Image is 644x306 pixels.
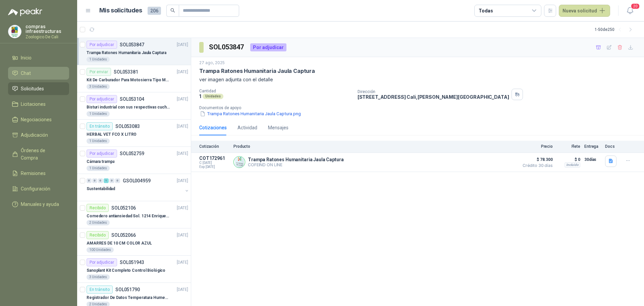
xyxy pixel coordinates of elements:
div: 1 Unidades [87,111,110,117]
p: GSOL004959 [123,178,151,183]
p: Precio [519,144,553,149]
p: Kit De Carburador Para Motosierra Tipo M250 - Zama [87,77,170,83]
div: Por adjudicar [87,149,117,158]
p: SOL052759 [120,151,144,156]
a: Licitaciones [8,98,69,111]
p: Sanoplant Kit Completo Control Biológico [87,267,165,274]
div: Mensajes [268,124,288,131]
span: Licitaciones [21,100,46,108]
div: 0 [98,178,103,183]
span: Exp: [DATE] [199,165,229,169]
p: COFEIND ON LINE [248,162,343,167]
div: En tránsito [87,122,113,130]
a: Adjudicación [8,129,69,141]
div: Por adjudicar [250,43,286,51]
a: Por enviarSOL053381[DATE] Kit De Carburador Para Motosierra Tipo M250 - Zama3 Unidades [77,65,191,92]
a: Por adjudicarSOL052759[DATE] Cámara trampa1 Unidades [77,147,191,174]
button: Nueva solicitud [559,5,610,17]
p: 27 ago, 2025 [199,60,225,66]
p: Cámara trampa [87,159,114,165]
p: SOL052106 [111,206,136,210]
span: Órdenes de Compra [21,147,63,162]
p: [DATE] [177,69,188,75]
button: Trampa Ratones Humanitaria Jaula Captura.png [199,110,302,117]
h1: Mis solicitudes [99,6,142,15]
span: Inicio [21,54,32,61]
p: compras infraestructuras [25,24,69,34]
a: Por adjudicarSOL053847[DATE] Trampa Ratones Humanitaria Jaula Captura1 Unidades [77,38,191,65]
a: En tránsitoSOL053083[DATE] HERBAL VET FCO X LITRO1 Unidades [77,120,191,147]
div: 1 - 50 de 250 [595,24,636,35]
p: Registrador De Datos Temperatura Humedad Usb 32.000 Registro [87,295,170,301]
span: Configuración [21,185,50,192]
span: Crédito 30 días [519,164,553,168]
h3: SOL053847 [209,42,245,52]
p: [DATE] [177,232,188,238]
p: [DATE] [177,178,188,184]
span: Adjudicación [21,131,48,139]
p: Trampa Ratones Humanitaria Jaula Captura [87,50,166,56]
p: Comedero antiansiedad Sol. 1214 Enriquecimiento [87,213,170,219]
span: Negociaciones [21,116,52,123]
p: [DATE] [177,259,188,266]
p: SOL053104 [120,97,144,101]
p: SOL051943 [120,260,144,265]
p: HERBAL VET FCO X LITRO [87,131,137,138]
p: SOL051790 [115,287,140,292]
span: search [170,8,175,13]
p: [DATE] [177,205,188,211]
a: Manuales y ayuda [8,198,69,211]
span: Manuales y ayuda [21,201,59,208]
p: [DATE] [177,96,188,102]
span: $ 78.300 [519,156,553,164]
div: En tránsito [87,286,113,294]
p: Trampa Ratones Humanitaria Jaula Captura [199,68,315,75]
p: COT172961 [199,156,229,161]
p: Zoologico De Cali [25,35,69,39]
span: 206 [148,7,161,15]
div: Incluido [565,162,580,168]
span: Solicitudes [21,85,44,92]
span: C: [DATE] [199,161,229,165]
p: [DATE] [177,287,188,293]
a: Configuración [8,182,69,195]
a: Remisiones [8,167,69,180]
p: Trampa Ratones Humanitaria Jaula Captura [248,157,343,162]
p: Sustentabilidad [87,186,115,192]
div: 3 Unidades [87,274,110,280]
a: RecibidoSOL052066[DATE] AMARRES DE 10 CM COLOR AZUL100 Unidades [77,228,191,256]
p: Cantidad [199,89,352,93]
div: 1 Unidades [87,138,110,144]
p: Flete [557,144,580,149]
p: SOL053083 [115,124,140,129]
p: Producto [233,144,515,149]
a: Solicitudes [8,82,69,95]
a: 0 0 0 1 0 0 GSOL004959[DATE] Sustentabilidad [87,177,190,198]
p: SOL053847 [120,42,144,47]
div: 3 Unidades [87,84,110,89]
p: [DATE] [177,123,188,130]
p: Entrega [584,144,601,149]
div: Por adjudicar [87,258,117,266]
div: Actividad [237,124,257,131]
div: 100 Unidades [87,247,114,253]
p: $ 0 [557,156,580,164]
p: Dirección [358,89,509,94]
p: SOL053381 [114,70,138,74]
a: Chat [8,67,69,80]
div: Recibido [87,204,109,212]
p: 1 [199,93,201,99]
div: Todas [479,7,493,14]
p: [DATE] [177,150,188,157]
p: Cotización [199,144,229,149]
div: Recibido [87,231,109,239]
div: Por adjudicar [87,95,117,103]
a: Inicio [8,51,69,64]
div: 1 Unidades [87,166,110,171]
div: 2 Unidades [87,220,110,225]
span: Remisiones [21,170,46,177]
a: Negociaciones [8,113,69,126]
p: Documentos de apoyo [199,105,641,110]
p: SOL052066 [111,233,136,237]
div: Cotizaciones [199,124,227,131]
